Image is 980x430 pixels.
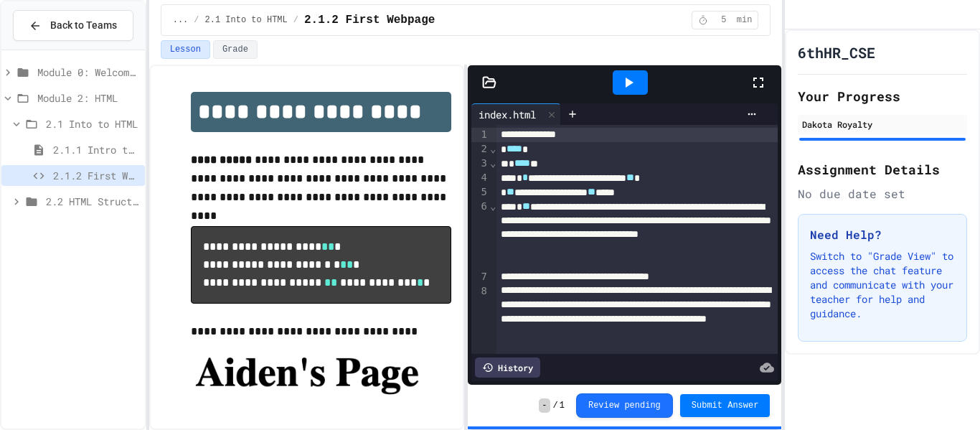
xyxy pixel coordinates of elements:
div: History [475,357,540,378]
span: / [553,400,558,411]
button: Lesson [161,40,210,59]
span: Fold line [489,143,496,154]
span: Fold line [489,157,496,169]
span: 2.2 HTML Structure [46,194,139,209]
div: 7 [471,270,489,284]
span: Module 2: HTML [37,90,139,106]
span: - [539,398,550,413]
div: 5 [471,185,489,200]
span: 2.1 Into to HTML [205,14,288,26]
span: Back to Teams [50,18,117,33]
span: Module 0: Welcome to Web Development [37,65,139,80]
span: 5 [712,14,735,26]
div: Dakota Royalty [802,118,963,131]
button: Review pending [576,393,673,418]
div: index.html [471,103,561,125]
span: 1 [560,400,565,411]
span: 2.1 Into to HTML [46,116,139,131]
h1: 6thHR_CSE [798,42,875,62]
div: 1 [471,128,489,142]
div: 4 [471,171,489,185]
div: index.html [471,107,543,122]
span: 2.1.2 First Webpage [304,11,435,29]
span: 2.1.1 Intro to HTML [53,142,139,157]
div: 2 [471,142,489,156]
span: / [293,14,298,26]
div: No due date set [798,185,967,202]
button: Grade [213,40,258,59]
p: Switch to "Grade View" to access the chat feature and communicate with your teacher for help and ... [810,249,955,321]
span: / [194,14,199,26]
span: Fold line [489,200,496,212]
h2: Assignment Details [798,159,967,179]
span: ... [173,14,189,26]
div: 8 [471,284,489,355]
span: Submit Answer [692,400,759,411]
span: min [737,14,753,26]
h2: Your Progress [798,86,967,106]
span: 2.1.2 First Webpage [53,168,139,183]
div: 6 [471,200,489,270]
h3: Need Help? [810,226,955,243]
button: Submit Answer [680,394,771,417]
button: Back to Teams [13,10,133,41]
div: 3 [471,156,489,171]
